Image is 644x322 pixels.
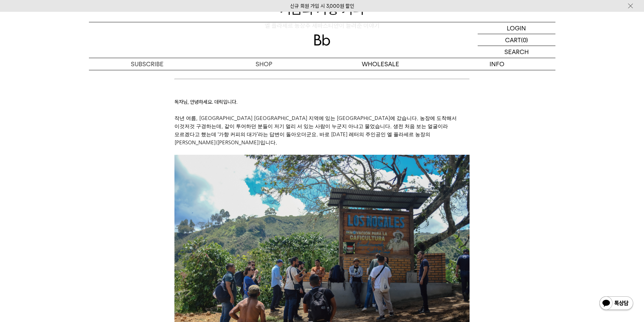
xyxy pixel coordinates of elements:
[314,34,330,46] img: 로고
[439,58,555,70] p: INFO
[290,3,354,9] a: 신규 회원 가입 시 3,000원 할인
[174,116,457,145] span: 작년 여름, [GEOGRAPHIC_DATA] [GEOGRAPHIC_DATA] 지역에 있는 [GEOGRAPHIC_DATA]에 갔습니다. 농장에 도착해서 이것저것 구경하는데, 같...
[478,22,555,34] a: LOGIN
[504,46,529,58] p: SEARCH
[174,98,470,106] p: 독자님, 안녕하세요. 데릭입니다.
[322,58,439,70] p: WHOLESALE
[507,22,526,34] p: LOGIN
[206,58,322,70] a: SHOP
[478,34,555,46] a: CART (0)
[599,296,634,312] img: 카카오톡 채널 1:1 채팅 버튼
[505,34,521,46] p: CART
[89,58,206,70] a: SUBSCRIBE
[521,34,528,46] p: (0)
